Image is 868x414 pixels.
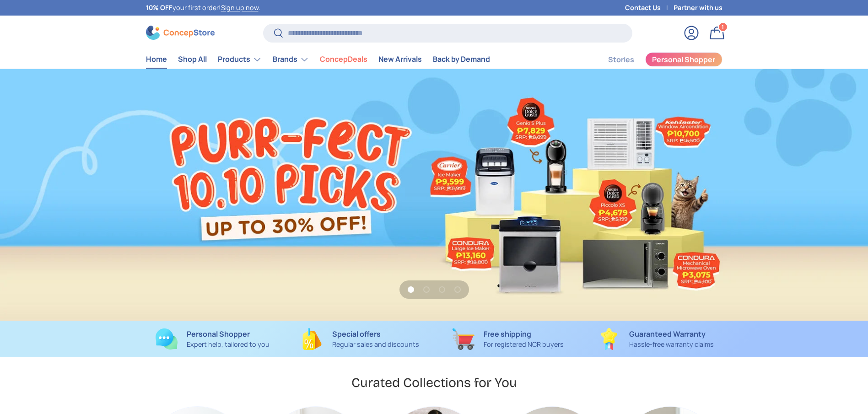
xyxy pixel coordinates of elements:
[273,50,309,69] a: Brands
[378,50,422,68] a: New Arrivals
[722,23,724,30] span: 1
[146,50,490,69] nav: Primary
[629,329,706,339] strong: Guaranteed Warranty
[484,329,531,339] strong: Free shipping
[351,374,517,391] h2: Curated Collections for You
[294,328,427,350] a: Special offers Regular sales and discounts
[146,3,260,13] p: your first order! .
[146,50,167,68] a: Home
[187,329,250,339] strong: Personal Shopper
[589,328,722,350] a: Guaranteed Warranty Hassle-free warranty claims
[221,3,259,12] a: Sign up now
[442,328,575,350] a: Free shipping For registered NCR buyers
[267,50,314,69] summary: Brands
[645,52,722,67] a: Personal Shopper
[433,50,490,68] a: Back by Demand
[146,26,215,40] img: ConcepStore
[674,3,722,13] a: Partner with us
[187,339,270,349] p: Expert help, tailored to you
[332,339,419,349] p: Regular sales and discounts
[484,339,564,349] p: For registered NCR buyers
[146,328,279,350] a: Personal Shopper Expert help, tailored to you
[652,56,715,63] span: Personal Shopper
[146,3,173,12] strong: 10% OFF
[586,50,722,69] nav: Secondary
[608,51,634,69] a: Stories
[629,339,714,349] p: Hassle-free warranty claims
[218,50,262,69] a: Products
[332,329,381,339] strong: Special offers
[320,50,367,68] a: ConcepDeals
[178,50,207,68] a: Shop All
[212,50,267,69] summary: Products
[625,3,674,13] a: Contact Us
